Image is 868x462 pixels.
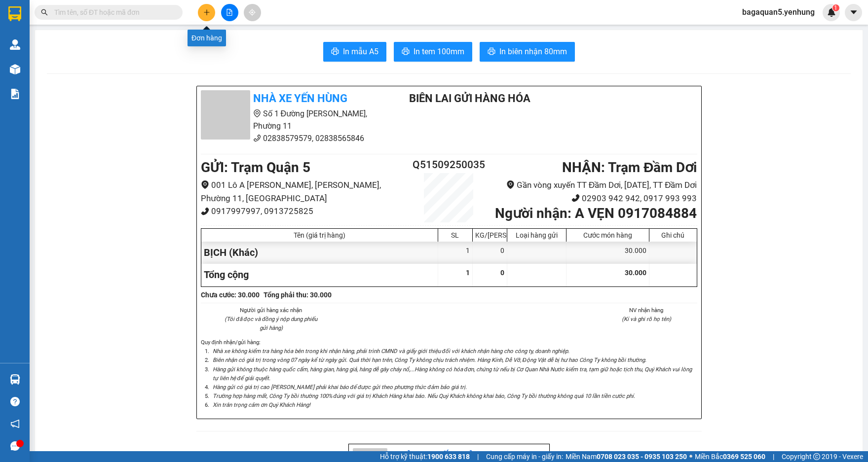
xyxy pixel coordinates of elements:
li: 02838579579, 02838565846 [201,132,384,144]
span: phone [253,134,261,142]
i: Hàng gửi có giá trị cao [PERSON_NAME] phải khai báo để được gửi theo phương thức đảm bảo giá trị. [213,384,467,391]
span: Tổng cộng [204,269,249,281]
div: Quy định nhận/gửi hàng : [201,338,697,409]
span: phone [571,194,580,202]
button: plus [198,4,215,21]
i: Biên nhận có giá trị trong vòng 07 ngày kể từ ngày gửi. Quá thời hạn trên, Công Ty không chịu trá... [213,356,646,363]
div: Cước món hàng [569,231,646,239]
span: 0 [500,269,504,277]
span: environment [201,180,209,189]
span: ⚪️ [689,455,692,459]
strong: 1900 633 818 [427,453,470,461]
div: Ghi chú [652,231,694,239]
div: Loại hàng gửi [510,231,564,239]
div: 30.000 [566,242,649,264]
li: Gần vòng xuyến TT Đầm Dơi, [DATE], TT Đầm Dơi [490,178,697,192]
div: Tên (giá trị hàng) [204,231,435,239]
i: Trường hợp hàng mất, Công Ty bồi thường 100% đúng với giá trị Khách Hàng khai báo. Nếu Quý Khách ... [213,392,635,399]
span: In biên nhận 80mm [499,45,567,58]
span: 1 [466,269,470,277]
b: Người nhận : A VẸN 0917084884 [495,205,697,221]
img: logo-vxr [8,6,21,21]
i: (Kí và ghi rõ họ tên) [622,316,671,322]
div: 1 [438,242,473,264]
span: copyright [813,453,820,460]
button: printerIn tem 100mm [394,42,472,62]
i: (Tôi đã đọc và đồng ý nộp dung phiếu gửi hàng) [225,316,317,331]
button: printerIn biên nhận 80mm [480,42,575,62]
span: bagaquan5.yenhung [734,6,823,18]
li: 02903 942 942, 0917 993 993 [490,192,697,205]
span: environment [506,180,515,189]
h2: Q51509250035 [408,157,491,173]
div: BỊCH (Khác) [201,242,438,264]
button: caret-down [845,4,862,21]
b: NHẬN : Trạm Đầm Dơi [562,159,697,176]
img: warehouse-icon [10,374,20,385]
span: 1 [834,4,837,11]
span: file-add [226,9,233,16]
b: Nhà xe Yến Hùng [253,92,347,105]
span: In mẫu A5 [343,45,378,58]
span: 30.000 [625,269,646,277]
li: Người gửi hàng xác nhận [221,306,322,315]
span: plus [203,9,210,16]
img: solution-icon [10,89,20,99]
span: | [477,451,479,462]
span: printer [331,47,339,57]
span: message [10,441,20,451]
img: warehouse-icon [10,39,20,50]
span: Cung cấp máy in - giấy in: [486,451,563,462]
span: In tem 100mm [414,45,464,58]
input: Tìm tên, số ĐT hoặc mã đơn [54,7,171,18]
li: NV nhận hàng [596,306,697,315]
sup: 1 [832,4,839,11]
li: 001 Lô A [PERSON_NAME], [PERSON_NAME], Phường 11, [GEOGRAPHIC_DATA] [201,178,408,205]
img: icon-new-feature [827,8,836,17]
li: Số 1 Đường [PERSON_NAME], Phường 11 [201,107,384,132]
div: 0 [473,242,507,264]
button: file-add [221,4,238,21]
li: 0917997997, 0913725825 [201,205,408,218]
i: Xin trân trọng cảm ơn Quý Khách Hàng! [213,401,310,408]
span: printer [488,47,495,57]
button: aim [244,4,261,21]
b: GỬI : Trạm Quận 5 [201,159,310,176]
b: Tổng phải thu: 30.000 [264,291,332,299]
span: search [41,9,48,16]
span: printer [402,47,410,57]
span: Hỗ trợ kỹ thuật: [380,451,470,462]
strong: 0708 023 035 - 0935 103 250 [597,453,687,461]
span: caret-down [849,8,858,17]
div: KG/[PERSON_NAME] [475,231,504,239]
i: Nhà xe không kiểm tra hàng hóa bên trong khi nhận hàng, phải trình CMND và giấy giới thiệu đối vớ... [213,348,569,355]
strong: 0369 525 060 [723,453,765,461]
img: warehouse-icon [10,64,20,74]
div: SL [441,231,470,239]
i: Hàng gửi không thuộc hàng quốc cấm, hàng gian, hàng giả, hàng dễ gây cháy nổ,...Hàng không có hóa... [213,366,692,382]
span: Miền Nam [566,451,687,462]
b: Chưa cước : 30.000 [201,291,260,299]
span: | [773,451,774,462]
span: question-circle [10,397,20,406]
button: printerIn mẫu A5 [323,42,386,62]
span: aim [249,9,256,16]
span: notification [10,419,20,428]
div: Đơn hàng [188,30,226,46]
b: BIÊN LAI GỬI HÀNG HÓA [409,92,530,105]
span: environment [253,109,261,117]
span: Miền Bắc [695,451,765,462]
span: phone [201,207,209,215]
